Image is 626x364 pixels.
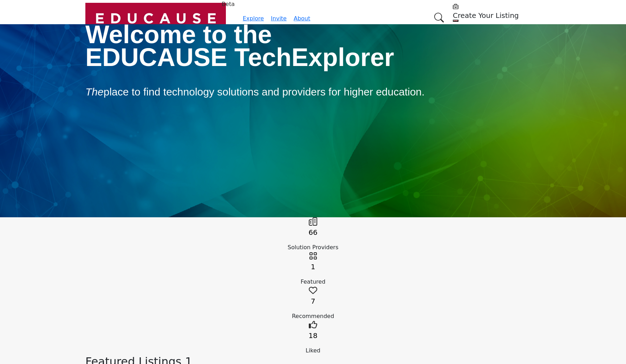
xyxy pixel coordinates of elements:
button: Show hide supplier dropdown [453,20,458,22]
i: Go to Liked [309,320,317,329]
div: Liked [85,346,541,355]
a: 18 [308,331,317,340]
a: About [294,15,310,22]
a: 7 [311,297,315,305]
div: Recommended [85,312,541,320]
a: Beta [85,3,226,34]
a: Go to Recommended [309,288,317,295]
a: Invite [271,15,287,22]
span: EDUCAUSE TechExplorer [85,43,394,71]
h5: Create Your Listing [453,11,541,20]
span: place to find technology solutions and providers for higher education. [85,86,425,98]
img: Site Logo [85,3,226,34]
a: Go to Featured [309,254,317,260]
a: 1 [311,263,315,271]
a: Explore [243,15,264,22]
h5: [PERSON_NAME] [453,23,541,32]
em: The [85,86,104,98]
span: Welcome to the [85,20,272,48]
div: Create Your Listing [453,3,541,20]
h6: Beta [222,1,235,7]
a: Search [427,8,449,27]
div: Featured [85,278,541,286]
div: Solution Providers [85,243,541,252]
a: 66 [308,228,317,237]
